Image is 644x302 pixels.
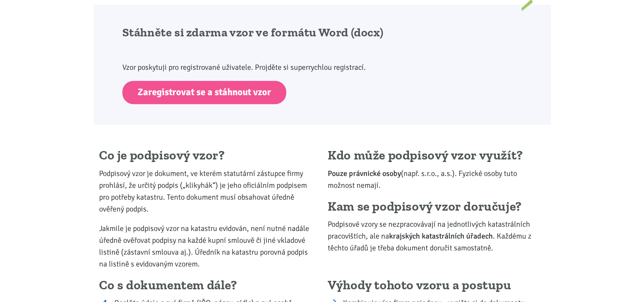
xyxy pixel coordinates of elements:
a: Zaregistrovat se a stáhnout vzor [122,81,286,104]
h2: Co s dokumentem dále? [99,277,316,294]
p: (např. s.r.o., a.s.). Fyzické osoby tuto možnost nemají. [328,167,545,191]
p: Jakmile je podpisový vzor na katastru evidován, není nutné nadále úředně ověřovat podpisy na každ... [99,222,316,270]
b: Pouze právnické osoby [328,169,401,178]
h2: Stáhněte si zdarma vzor ve formátu Word (docx) [122,25,419,40]
b: krajských katastrálních úřadech [389,231,493,241]
p: Vzor poskytuji pro registrované uživatele. Projděte si superrychlou registrací. [122,61,419,73]
h2: Co je podpisový vzor? [99,148,316,164]
h2: Kam se podpisový vzor doručuje? [328,199,545,215]
h2: Výhody tohoto vzoru a postupu [328,277,545,294]
p: Podpisové vzory se nezpracovávají na jednotlivých katastrálních pracovištích, ale na . Každému z ... [328,218,545,254]
p: Podpisový vzor je dokument, ve kterém statutární zástupce firmy prohlásí, že určitý podpis („klik... [99,167,316,215]
h2: Kdo může podpisový vzor využít? [328,148,545,164]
